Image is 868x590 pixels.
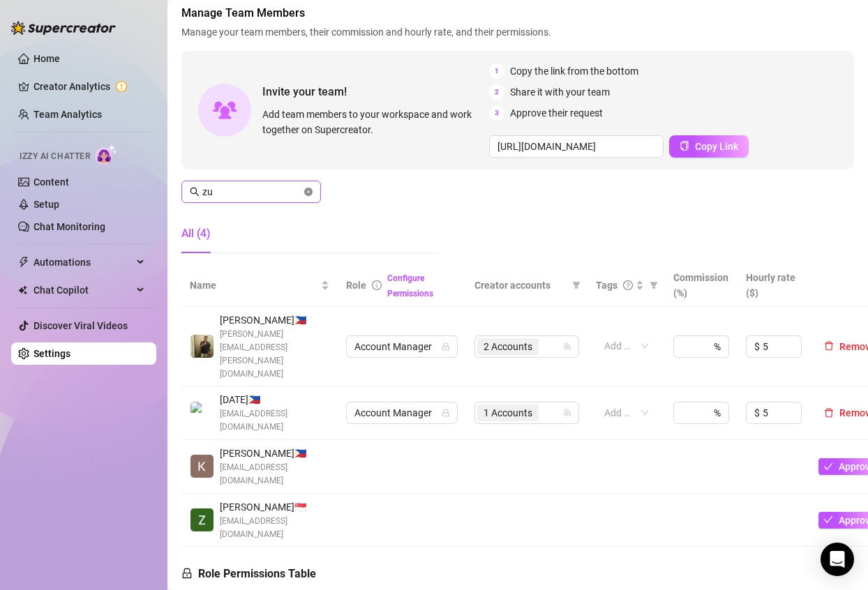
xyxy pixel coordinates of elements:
[477,338,539,355] span: 2 Accounts
[354,336,449,357] span: Account Manager
[33,199,59,210] a: Setup
[823,515,833,524] span: check
[190,335,214,358] img: Allen Valenzuela
[354,402,449,423] span: Account Manager
[680,141,689,151] span: copy
[563,342,571,351] span: team
[33,320,128,331] a: Discover Viral Videos
[33,348,70,359] a: Settings
[665,264,738,307] th: Commission (%)
[262,107,484,137] span: Add team members to your workspace and work together on Supercreator.
[181,24,854,40] span: Manage your team members, their commission and hourly rate, and their permissions.
[669,135,749,158] button: Copy Link
[489,84,504,100] span: 2
[181,566,316,582] h5: Role Permissions Table
[11,21,116,35] img: logo-BBDzfeDw.svg
[563,409,571,417] span: team
[442,409,450,417] span: lock
[220,446,329,461] span: [PERSON_NAME] 🇵🇭
[823,462,833,471] span: check
[33,279,133,301] span: Chat Copilot
[489,63,504,79] span: 1
[33,221,105,232] a: Chat Monitoring
[821,543,854,576] div: Open Intercom Messenger
[623,280,633,290] span: question-circle
[442,342,450,351] span: lock
[346,280,366,291] span: Role
[190,187,200,197] span: search
[647,275,661,296] span: filter
[33,53,60,64] a: Home
[190,508,214,531] img: Zuleika Marie Madanguit
[33,176,69,188] a: Content
[569,275,583,296] span: filter
[181,225,211,242] div: All (4)
[489,105,504,121] span: 3
[510,63,638,79] span: Copy the link from the bottom
[220,515,329,541] span: [EMAIL_ADDRESS][DOMAIN_NAME]
[220,407,329,434] span: [EMAIL_ADDRESS][DOMAIN_NAME]
[510,105,603,121] span: Approve their request
[190,402,214,425] img: Zul
[824,341,834,351] span: delete
[181,264,338,307] th: Name
[738,264,810,307] th: Hourly rate ($)
[262,83,489,100] span: Invite your team!
[18,257,29,268] span: thunderbolt
[190,278,318,293] span: Name
[181,5,854,22] span: Manage Team Members
[220,499,329,515] span: [PERSON_NAME] 🇸🇬
[96,144,117,165] img: AI Chatter
[484,339,532,354] span: 2 Accounts
[695,141,738,152] span: Copy Link
[220,392,329,407] span: [DATE] 🇵🇭
[474,278,567,293] span: Creator accounts
[181,568,193,579] span: lock
[20,150,90,163] span: Izzy AI Chatter
[18,285,27,295] img: Chat Copilot
[220,312,329,328] span: [PERSON_NAME] 🇵🇭
[33,251,133,273] span: Automations
[572,281,581,289] span: filter
[372,280,382,290] span: info-circle
[220,461,329,487] span: [EMAIL_ADDRESS][DOMAIN_NAME]
[596,278,618,293] span: Tags
[202,184,301,199] input: Search members
[650,281,658,289] span: filter
[33,75,145,98] a: Creator Analytics exclamation-circle
[484,405,532,421] span: 1 Accounts
[304,188,313,196] button: close-circle
[190,455,214,478] img: Kojiro Kazuma
[510,84,610,100] span: Share it with your team
[220,328,329,380] span: [PERSON_NAME][EMAIL_ADDRESS][PERSON_NAME][DOMAIN_NAME]
[33,109,102,120] a: Team Analytics
[477,404,539,421] span: 1 Accounts
[824,408,834,418] span: delete
[387,273,433,298] a: Configure Permissions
